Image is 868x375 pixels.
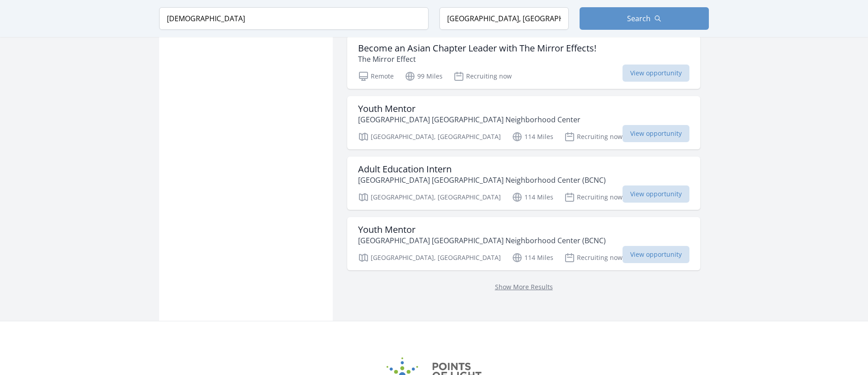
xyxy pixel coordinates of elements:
p: [GEOGRAPHIC_DATA] [GEOGRAPHIC_DATA] Neighborhood Center (BCNC) [358,235,606,246]
a: Show More Results [495,282,553,291]
p: 99 Miles [405,71,443,82]
a: Adult Education Intern [GEOGRAPHIC_DATA] [GEOGRAPHIC_DATA] Neighborhood Center (BCNC) [GEOGRAPHIC... [347,157,700,210]
h3: Adult Education Intern [358,164,606,175]
a: Youth Mentor [GEOGRAPHIC_DATA] [GEOGRAPHIC_DATA] Neighborhood Center (BCNC) [GEOGRAPHIC_DATA], [G... [347,217,700,270]
h3: Youth Mentor [358,224,606,235]
span: View opportunity [623,65,689,82]
p: Recruiting now [453,71,512,82]
p: [GEOGRAPHIC_DATA], [GEOGRAPHIC_DATA] [358,252,501,263]
span: View opportunity [623,185,689,203]
p: [GEOGRAPHIC_DATA], [GEOGRAPHIC_DATA] [358,192,501,203]
button: Search [580,7,709,30]
p: Recruiting now [564,252,623,263]
p: [GEOGRAPHIC_DATA], [GEOGRAPHIC_DATA] [358,131,501,142]
p: The Mirror Effect [358,54,596,65]
h3: Become an Asian Chapter Leader with The Mirror Effects! [358,43,596,54]
p: Remote [358,71,394,82]
span: View opportunity [623,125,689,142]
input: Location [439,7,569,30]
a: Become an Asian Chapter Leader with The Mirror Effects! The Mirror Effect Remote 99 Miles Recruit... [347,36,700,89]
p: Recruiting now [564,192,623,203]
p: 114 Miles [512,131,553,142]
p: 114 Miles [512,192,553,203]
p: 114 Miles [512,252,553,263]
h3: Youth Mentor [358,103,580,114]
span: Search [627,13,651,24]
p: [GEOGRAPHIC_DATA] [GEOGRAPHIC_DATA] Neighborhood Center [358,114,580,125]
input: Keyword [159,7,429,30]
a: Youth Mentor [GEOGRAPHIC_DATA] [GEOGRAPHIC_DATA] Neighborhood Center [GEOGRAPHIC_DATA], [GEOGRAPH... [347,96,700,149]
p: [GEOGRAPHIC_DATA] [GEOGRAPHIC_DATA] Neighborhood Center (BCNC) [358,175,606,185]
span: View opportunity [623,246,689,263]
p: Recruiting now [564,131,623,142]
